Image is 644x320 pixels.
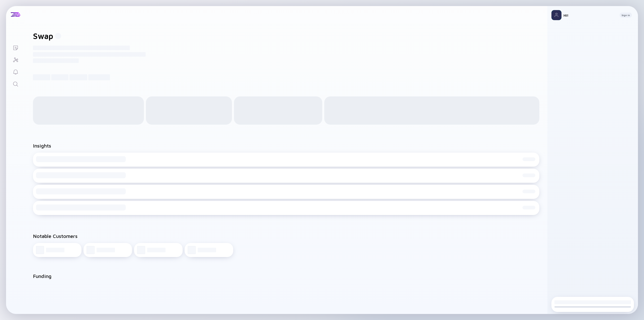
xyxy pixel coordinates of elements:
[551,10,561,20] img: Profile Picture
[6,78,25,90] a: Search
[33,143,51,149] h2: Insights
[33,31,53,41] h1: Swap
[620,13,632,18] button: Sign In
[6,41,25,53] a: Lists
[33,273,52,279] h2: Funding
[563,13,616,17] div: Hi!
[33,233,539,239] h2: Notable Customers
[6,53,25,65] a: Investor Map
[6,65,25,78] a: Reminders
